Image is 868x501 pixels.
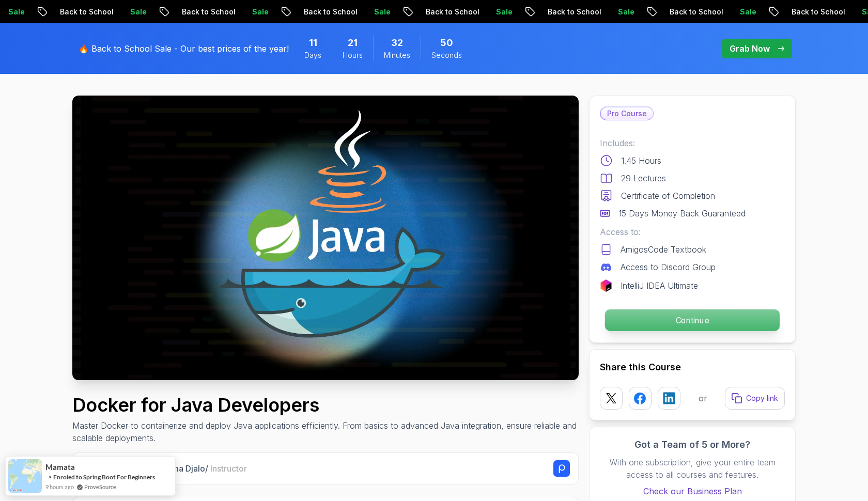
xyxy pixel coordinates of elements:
img: jetbrains logo [600,279,612,292]
p: Pro Course [601,107,653,120]
span: 50 Seconds [440,36,453,50]
p: AmigosCode Textbook [621,243,706,256]
a: Check our Business Plan [600,485,785,497]
p: Sale [532,7,565,17]
p: 🔥 Back to School Sale - Our best prices of the year! [79,42,289,55]
span: Days [304,50,321,60]
img: docker-for-java-developers_thumbnail [72,96,579,380]
button: Continue [605,309,780,332]
p: Sale [288,7,321,17]
p: Includes: [600,137,785,149]
p: Back to School [462,7,532,17]
p: Sale [776,7,809,17]
p: Continue [605,309,780,331]
span: 9 hours ago [45,482,74,491]
p: Copy link [746,393,778,403]
span: Hours [343,50,363,60]
img: provesource social proof notification image [8,459,42,493]
p: Sale [166,7,199,17]
p: Access to: [600,226,785,238]
p: 15 Days Money Back Guaranteed [618,207,746,220]
p: IntelliJ IDEA Ultimate [621,279,698,292]
span: Instructor [210,463,247,474]
span: -> [45,473,52,481]
button: Copy link [725,387,785,410]
a: ProveSource [84,482,116,491]
p: Back to School [584,7,654,17]
span: 32 Minutes [391,36,403,50]
h2: Share this Course [600,360,785,374]
p: 29 Lectures [621,172,666,184]
p: Back to School [706,7,776,17]
p: Back to School [96,7,166,17]
p: Sale [654,7,687,17]
span: 11 Days [309,36,317,50]
span: 21 Hours [348,36,358,50]
p: Access to Discord Group [621,261,716,273]
p: Sale [410,7,443,17]
span: Minutes [384,50,410,60]
p: Grab Now [730,42,770,55]
span: Mamata [45,463,75,472]
span: Seconds [431,50,462,60]
p: or [699,392,707,404]
a: Enroled to Spring Boot For Beginners [53,473,155,481]
p: Back to School [218,7,288,17]
p: Back to School [340,7,410,17]
p: Master Docker to containerize and deploy Java applications efficiently. From basics to advanced J... [72,419,579,444]
p: Sale [44,7,78,17]
p: Certificate of Completion [621,190,715,202]
p: 1.45 Hours [621,154,661,167]
h1: Docker for Java Developers [72,395,579,415]
h3: Got a Team of 5 or More? [600,437,785,452]
p: With one subscription, give your entire team access to all courses and features. [600,456,785,481]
